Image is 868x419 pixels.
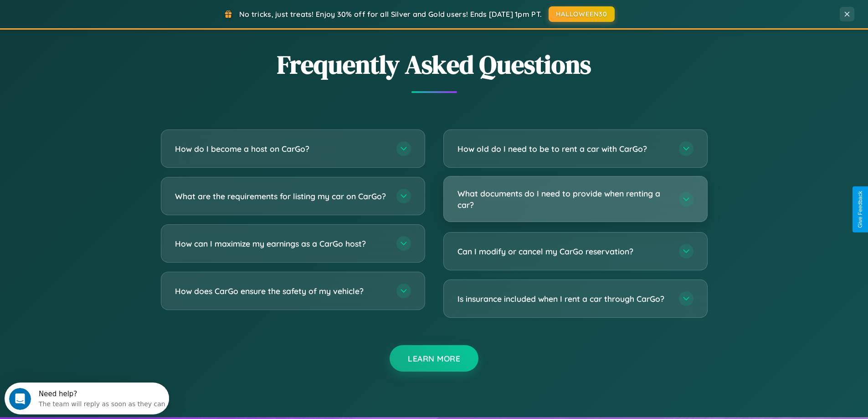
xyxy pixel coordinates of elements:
div: Open Intercom Messenger [4,4,169,29]
h3: How do I become a host on CarGo? [175,143,387,155]
h3: What are the requirements for listing my car on CarGo? [175,191,387,202]
h3: How can I maximize my earnings as a CarGo host? [175,238,387,249]
button: Learn More [390,345,478,372]
h3: Is insurance included when I rent a car through CarGo? [457,293,670,305]
div: The team will reply as soon as they can [34,15,161,25]
h3: How does CarGo ensure the safety of my vehicle? [175,285,387,297]
span: No tricks, just treats! Enjoy 30% off for all Silver and Gold users! Ends [DATE] 1pm PT. [239,10,542,19]
iframe: Intercom live chat discovery launcher [5,383,169,414]
div: Need help? [34,8,161,15]
h3: What documents do I need to provide when renting a car? [457,188,670,210]
h3: Can I modify or cancel my CarGo reservation? [457,246,670,257]
button: HALLOWEEN30 [549,6,615,22]
h2: Frequently Asked Questions [161,47,708,82]
iframe: Intercom live chat [9,388,31,410]
div: Give Feedback [857,191,863,228]
h3: How old do I need to be to rent a car with CarGo? [457,143,670,155]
